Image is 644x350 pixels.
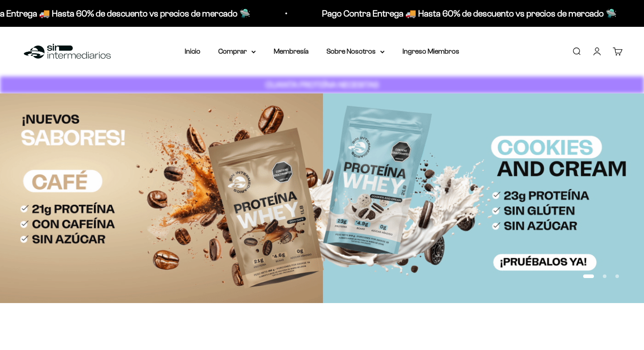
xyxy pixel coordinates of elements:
[266,80,379,89] strong: CUANTA PROTEÍNA NECESITAS
[402,47,459,55] a: Ingreso Miembros
[185,47,200,55] a: Inicio
[218,46,256,57] summary: Comprar
[326,46,385,57] summary: Sobre Nosotros
[318,6,612,21] p: Pago Contra Entrega 🚚 Hasta 60% de descuento vs precios de mercado 🛸
[274,47,309,55] a: Membresía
